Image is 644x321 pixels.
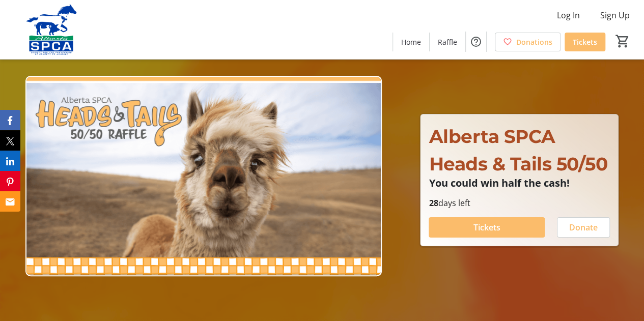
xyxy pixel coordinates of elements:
button: Help [466,32,486,52]
span: Donations [516,37,552,47]
button: Donate [557,217,610,238]
span: Alberta SPCA [429,125,555,148]
img: Campaign CTA Media Photo [25,76,382,276]
span: 28 [429,197,438,209]
a: Tickets [565,33,605,51]
a: Home [393,33,429,51]
button: Cart [613,32,632,50]
button: Sign Up [592,7,638,23]
span: Home [401,37,421,47]
a: Raffle [430,33,465,51]
span: Tickets [473,221,500,234]
button: Tickets [429,217,545,238]
a: Donations [495,33,561,51]
img: Alberta SPCA's Logo [6,4,97,55]
button: Log In [549,7,588,23]
p: days left [429,197,610,209]
span: Sign Up [600,9,630,21]
span: Donate [569,221,598,234]
p: You could win half the cash! [429,178,610,189]
span: Log In [557,9,580,21]
span: Heads & Tails 50/50 [429,153,607,175]
span: Raffle [438,37,457,47]
span: Tickets [573,37,597,47]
